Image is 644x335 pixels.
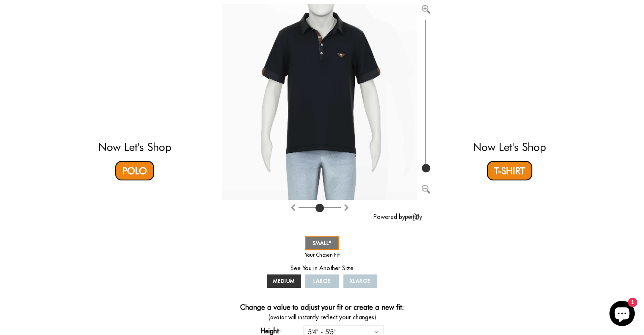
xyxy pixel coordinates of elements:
span: XLARGE [350,278,370,284]
span: LARGE [313,278,331,284]
button: Zoom in [422,4,430,12]
a: XLARGE [343,274,377,288]
button: Rotate clockwise [290,202,296,212]
img: Rotate counter clockwise [343,204,350,211]
a: MEDIUM [267,274,301,288]
img: Brand%2fOtero%2f10004-v2-R%2f54%2f5-S%2fAv%2f29df41c6-7dea-11ea-9f6a-0e35f21fd8c2%2fBlack%2f1%2ff... [222,4,417,200]
a: Now Let's Shop [473,140,546,153]
a: Powered by [373,213,422,221]
button: Zoom out [422,183,430,192]
span: MEDIUM [273,278,295,284]
img: Zoom out [422,185,430,194]
span: (avatar will instantly reflect your changes) [222,313,422,322]
h4: Change a value to adjust your fit or create a new fit: [240,303,404,313]
a: SMALL [305,236,339,250]
img: Rotate clockwise [290,204,296,211]
a: Polo [115,161,154,180]
img: Zoom in [422,5,430,14]
a: Now Let's Shop [98,140,171,153]
button: Rotate counter clockwise [343,202,350,212]
img: perfitly-logo_73ae6c82-e2e3-4a36-81b1-9e913f6ac5a1.png [405,213,422,221]
a: LARGE [305,274,339,288]
a: T-Shirt [487,161,532,180]
inbox-online-store-chat: Shopify online store chat [607,301,637,328]
span: SMALL [312,240,332,246]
